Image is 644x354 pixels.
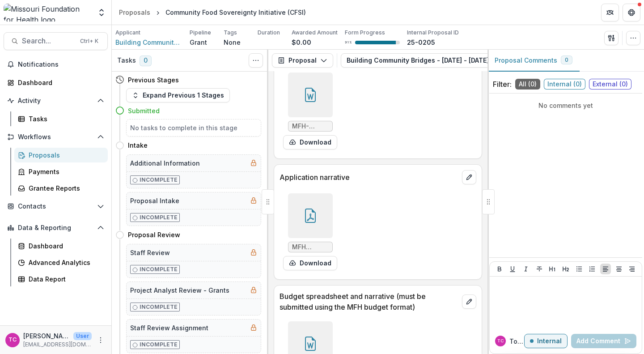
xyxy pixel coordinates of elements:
[4,75,108,90] a: Dashboard
[18,224,93,232] span: Data & Reporting
[130,158,200,168] h5: Additional Information
[507,264,518,274] button: Underline
[283,256,337,270] button: download-form-response
[537,337,562,345] p: Internal
[128,106,160,115] h4: Submitted
[4,94,108,108] button: Open Activity
[190,38,207,47] p: Grant
[4,199,108,213] button: Open Contacts
[283,73,337,149] div: MFH-Grant-Acknowledgement Completed.docdownload-form-response
[574,264,585,274] button: Bullet List
[600,264,611,274] button: Align Left
[407,29,459,37] p: Internal Proposal ID
[29,241,101,251] div: Dashboard
[22,37,75,45] span: Search...
[462,170,476,184] button: edit
[345,39,352,46] p: 91 %
[14,148,108,162] a: Proposals
[283,193,337,270] div: MFH Proposal Community Food Sovereignty Initiative.pdfdownload-form-response
[95,335,106,345] button: More
[29,114,101,124] div: Tasks
[493,79,512,90] p: Filter:
[623,4,640,21] button: Get Help
[544,79,585,90] span: Internal ( 0 )
[29,150,101,160] div: Proposals
[140,303,178,311] p: Incomplete
[23,341,92,349] p: [EMAIL_ADDRESS][DOMAIN_NAME]
[18,203,93,210] span: Contacts
[73,332,92,340] p: User
[14,111,108,126] a: Tasks
[565,57,568,63] span: 0
[130,248,170,257] h5: Staff Review
[18,78,101,87] div: Dashboard
[128,141,148,150] h4: Intake
[509,337,524,346] p: Tori C
[140,213,178,222] p: Incomplete
[4,57,108,72] button: Notifications
[140,265,178,273] p: Incomplete
[4,4,92,21] img: Missouri Foundation for Health logo
[130,123,257,132] h5: No tasks to complete in this stage
[14,239,108,253] a: Dashboard
[462,294,476,309] button: edit
[534,264,545,274] button: Strike
[521,264,531,274] button: Italicize
[627,264,637,274] button: Align Right
[29,258,101,267] div: Advanced Analytics
[128,75,179,85] h4: Previous Stages
[614,264,624,274] button: Align Center
[140,341,178,349] p: Incomplete
[140,176,178,184] p: Incomplete
[280,172,458,183] p: Application narrative
[497,339,504,343] div: Tori Cope
[258,29,280,37] p: Duration
[494,264,505,274] button: Bold
[165,8,306,17] div: Community Food Sovereignty Initiative (CFSI)
[292,38,311,47] p: $0.00
[130,323,208,333] h5: Staff Review Assignment
[547,264,558,274] button: Heading 1
[119,8,150,17] div: Proposals
[18,97,93,105] span: Activity
[29,274,101,284] div: Data Report
[18,133,93,141] span: Workflows
[589,79,631,90] span: External ( 0 )
[29,183,101,193] div: Grantee Reports
[117,57,136,64] h3: Tasks
[4,130,108,144] button: Open Workflows
[292,243,329,251] span: MFH Proposal Community Food Sovereignty Initiative.pdf
[272,53,333,68] button: Proposal
[292,29,338,37] p: Awarded Amount
[560,264,571,274] button: Heading 2
[280,291,458,312] p: Budget spreadsheet and narrative (must be submitted using the MFH budget format)
[190,29,211,37] p: Pipeline
[14,272,108,286] a: Data Report
[14,181,108,196] a: Grantee Reports
[407,38,435,47] p: 25-0205
[493,101,639,110] p: No comments yet
[249,53,263,68] button: Toggle View Cancelled Tasks
[130,286,229,295] h5: Project Analyst Review - Grants
[130,196,179,205] h5: Proposal Intake
[115,38,182,47] a: Building Community Bridges
[23,331,70,341] p: [PERSON_NAME]
[345,29,385,37] p: Form Progress
[126,88,230,102] button: Expand Previous 1 Stages
[14,255,108,270] a: Advanced Analytics
[224,29,237,37] p: Tags
[95,4,108,21] button: Open entity switcher
[128,230,180,239] h4: Proposal Review
[601,4,619,21] button: Partners
[4,221,108,235] button: Open Data & Reporting
[8,337,17,343] div: Tori Cope
[29,167,101,176] div: Payments
[115,6,154,19] a: Proposals
[18,61,104,68] span: Notifications
[78,36,100,46] div: Ctrl + K
[283,135,337,149] button: download-form-response
[4,32,108,50] button: Search...
[524,334,568,348] button: Internal
[224,38,241,47] p: None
